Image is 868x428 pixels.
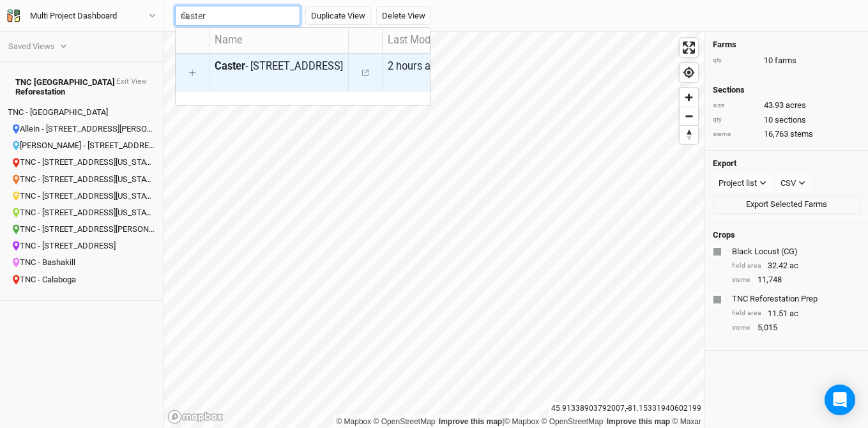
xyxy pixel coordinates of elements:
[8,40,55,53] div: Saved Views
[732,275,751,285] div: stems
[167,409,224,424] a: Mapbox logo
[713,55,860,66] div: 10 farms
[680,63,698,82] button: Find my location
[713,158,860,169] h4: Export
[713,56,758,65] div: qty
[20,157,155,167] div: Name: TNC - 17072 County Road 155, Watertown, New York 13601, United States Last Modified: 8 days...
[6,9,156,23] button: Multi Project Dashboard
[388,60,442,72] span: Oct 2, 2025 7:50 PM
[20,174,155,185] div: Name: TNC - 18288 South Shore Road, Dexter, New York 13634 Last Modified: 17 days ago Owner: Myself
[732,246,858,257] div: Black Locust (CG)
[732,293,858,305] div: TNC Reforestation Prep
[20,208,155,218] div: Name: TNC - 22501 New York Highway 342, Watertown, New York 13601, United States Last Modified: 8...
[20,257,155,268] div: Name: TNC - Bashakill Last Modified: 8 days ago Owner: Jeremy Kaufman
[175,27,430,106] div: menu-options
[30,10,117,22] div: Multi Project Dashboard
[713,174,772,193] button: Project list
[680,107,698,125] span: Zoom out
[732,308,860,319] div: 11.51
[680,125,698,144] button: Reset bearing to north
[215,60,245,72] mark: Caster
[713,40,860,50] h4: Farms
[719,177,757,190] div: Project list
[336,417,371,426] a: Mapbox
[20,141,155,151] div: Name: Ortiz - 2456 Crane Lane Watertown, NY Last Modified: 2 hours ago Owner: Myself
[680,107,698,125] button: Zoom out
[732,309,761,318] div: field area
[825,385,855,415] div: Open Intercom Messenger
[713,230,735,240] h4: Crops
[680,126,698,144] span: Reset bearing to north
[732,260,860,271] div: 32.42
[732,274,860,286] div: 11,748
[548,402,704,415] div: 45.91338903792007 , -81.15331940602199
[305,6,371,26] button: Duplicate View
[439,417,502,426] a: Improve this map
[336,415,701,428] div: |
[672,417,701,426] a: Maxar
[20,124,155,134] div: Name: Allein - 47812 Hunneyman Road, Redwood, New York 13679, United States Last Modified: 2 hour...
[607,417,670,426] a: Improve this map
[732,322,860,333] div: 5,015
[713,115,758,125] div: qty
[713,195,860,214] button: Export Selected Farms
[713,114,860,126] div: 10 sections
[680,38,698,57] button: Enter fullscreen
[374,417,436,426] a: OpenStreetMap
[215,59,343,74] div: Caster - 3249 County Route 21 Canton NY
[209,28,349,54] th: Name
[116,77,148,86] button: Exit View
[732,261,761,271] div: field area
[383,28,456,54] th: Last Modified
[789,260,798,271] span: ac
[713,100,860,111] div: 43.93
[376,6,431,26] button: Delete View
[542,417,604,426] a: OpenStreetMap
[786,100,806,111] span: acres
[713,130,758,139] div: stems
[175,6,300,26] input: Filter by project name, team, or tags...
[20,275,155,285] div: Name: TNC - Calaboga Last Modified: 8 days ago Owner: Jeremy Kaufman
[775,174,811,193] button: CSV
[504,417,539,426] a: Mapbox
[713,101,758,111] div: size
[732,323,751,333] div: stems
[20,224,155,234] div: Name: TNC - 23371 White Road, Glen Park, New York 13601, United States Last Modified: 8 days ago ...
[680,88,698,107] button: Zoom in
[20,241,155,251] div: Name: TNC - 718 Windmill Rd, Colton, NY 13625 Last Modified: 17 days ago Owner: Myself
[15,77,116,97] div: TNC NY Reforestation
[20,191,155,201] div: Name: TNC - 22372 County Route 61, Watertown, New York 13601, United States Last Modified: 2 hour...
[789,308,798,319] span: ac
[164,32,704,428] canvas: Map
[713,85,860,95] h4: Sections
[713,128,860,140] div: 16,763 stems
[780,177,796,190] div: CSV
[8,40,68,54] button: Saved Views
